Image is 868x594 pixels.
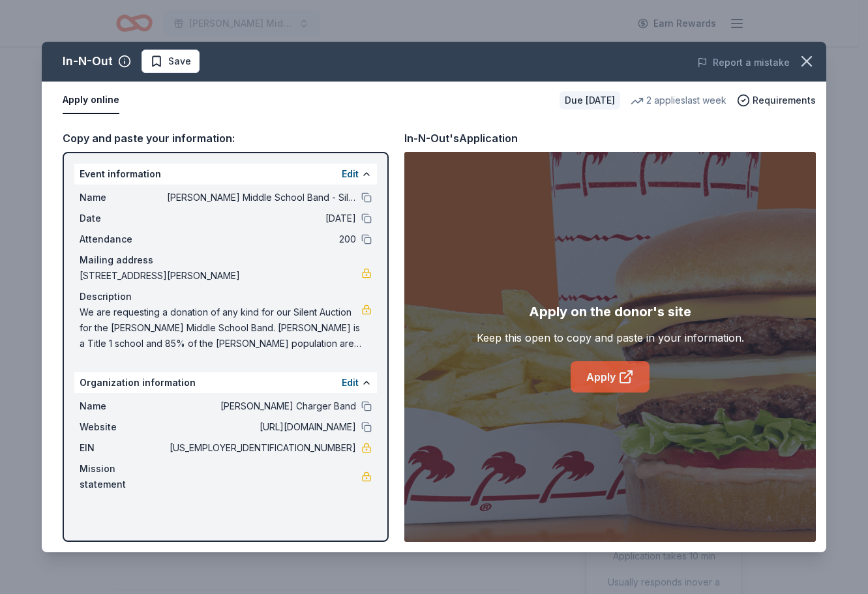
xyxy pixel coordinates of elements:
div: Description [80,289,372,304]
button: Edit [342,375,359,391]
span: [URL][DOMAIN_NAME] [167,419,356,435]
button: Apply online [63,87,119,114]
div: Due [DATE] [560,91,620,110]
div: Keep this open to copy and paste in your information. [477,330,744,346]
span: [PERSON_NAME] Charger Band [167,398,356,414]
div: Organization information [74,372,377,393]
div: In-N-Out [63,51,113,72]
span: 200 [167,231,356,247]
span: Requirements [753,93,816,108]
span: Name [80,398,167,414]
span: Attendance [80,231,167,247]
span: [DATE] [167,211,356,226]
div: Apply on the donor's site [529,301,691,322]
div: 2 applies last week [631,93,726,108]
span: We are requesting a donation of any kind for our Silent Auction for the [PERSON_NAME] Middle Scho... [80,304,361,351]
button: Save [142,50,200,73]
div: In-N-Out's Application [404,130,518,147]
span: Save [168,53,191,69]
button: Edit [342,166,359,182]
div: Copy and paste your information: [63,130,389,147]
div: Event information [74,164,377,185]
div: Mailing address [80,252,372,268]
button: Requirements [737,93,816,108]
span: [US_EMPLOYER_IDENTIFICATION_NUMBER] [167,440,356,456]
span: [PERSON_NAME] Middle School Band - Silent Auction [167,190,356,205]
span: Date [80,211,167,226]
span: [STREET_ADDRESS][PERSON_NAME] [80,268,361,284]
span: Mission statement [80,461,167,492]
span: Website [80,419,167,435]
span: Name [80,190,167,205]
a: Apply [571,361,650,393]
span: EIN [80,440,167,456]
button: Report a mistake [697,55,790,70]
